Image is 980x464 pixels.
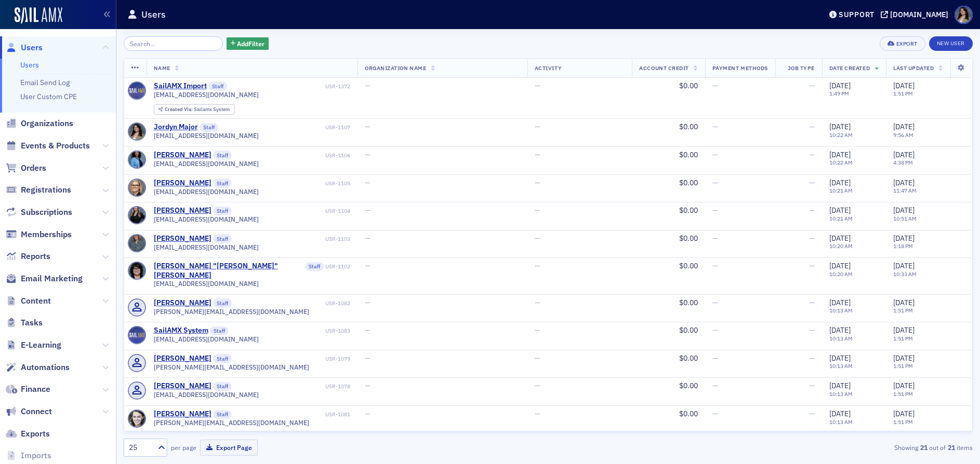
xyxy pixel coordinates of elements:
div: USR-1103 [234,236,351,242]
span: — [365,353,370,363]
span: — [712,81,718,90]
a: Memberships [6,229,72,240]
a: [PERSON_NAME] [154,151,211,160]
span: Staff [213,410,232,419]
span: — [535,409,540,418]
span: — [809,206,815,215]
span: Staff [213,207,232,216]
div: Created Via: Sailamx System [154,104,235,115]
time: 10:33 AM [893,270,917,278]
span: — [712,150,718,159]
div: Export [896,41,918,47]
span: Staff [305,262,324,271]
a: Imports [6,450,51,461]
time: 9:56 AM [893,131,913,139]
span: — [809,381,815,390]
span: Job Type [788,64,815,72]
button: Export [880,36,925,51]
span: [EMAIL_ADDRESS][DOMAIN_NAME] [154,160,259,168]
div: Jordyn Major [154,122,198,132]
div: [PERSON_NAME] [154,206,211,215]
span: — [365,234,370,243]
span: — [365,381,370,390]
time: 10:13 AM [829,335,853,342]
span: Exports [21,428,50,440]
a: Content [6,295,51,307]
time: 10:13 AM [829,307,853,314]
time: 1:51 PM [893,90,913,97]
span: [DATE] [829,325,851,335]
a: User Custom CPE [20,92,77,101]
span: [DATE] [893,409,915,418]
div: USR-1104 [234,208,351,214]
a: Reports [6,251,50,262]
label: per page [171,443,196,452]
div: [PERSON_NAME] [154,381,211,391]
span: [DATE] [829,81,851,90]
span: — [809,81,815,90]
span: $0.00 [679,150,698,159]
time: 1:49 PM [829,90,849,97]
span: — [535,298,540,307]
span: [DATE] [829,298,851,307]
a: SailAMX System [154,326,208,335]
span: [DATE] [893,325,915,335]
button: [DOMAIN_NAME] [881,11,952,18]
div: USR-1078 [234,383,351,390]
time: 10:22 AM [829,131,853,139]
div: USR-1102 [325,263,350,270]
span: Profile [955,6,973,24]
span: Events & Products [21,140,90,152]
span: Created Via : [165,106,194,113]
div: USR-1107 [220,124,351,131]
img: SailAMX [15,7,62,24]
h1: Users [141,8,166,21]
time: 10:22 AM [829,159,853,166]
div: USR-1372 [229,83,351,90]
time: 10:21 AM [829,215,853,222]
span: Content [21,295,51,307]
span: [DATE] [829,206,851,215]
time: 1:51 PM [893,335,913,342]
span: — [535,178,540,187]
time: 1:51 PM [893,362,913,370]
span: — [365,325,370,335]
span: Account Credit [639,64,688,72]
span: [PERSON_NAME][EMAIL_ADDRESS][DOMAIN_NAME] [154,419,309,427]
span: [DATE] [829,122,851,131]
a: Subscriptions [6,207,72,218]
a: [PERSON_NAME] "[PERSON_NAME]" [PERSON_NAME] [154,262,303,280]
a: Tasks [6,317,43,329]
button: Export Page [200,440,258,456]
a: Users [20,60,39,70]
span: $0.00 [679,261,698,270]
span: Finance [21,384,50,395]
span: $0.00 [679,298,698,307]
div: [PERSON_NAME] [154,179,211,188]
span: — [712,178,718,187]
div: 25 [129,442,152,453]
a: Users [6,42,43,53]
time: 1:51 PM [893,307,913,314]
span: — [809,122,815,131]
div: [PERSON_NAME] [154,298,211,308]
span: Connect [21,406,52,417]
span: — [712,298,718,307]
time: 10:51 AM [893,215,917,222]
span: Organizations [21,118,73,129]
span: [DATE] [829,409,851,418]
span: Subscriptions [21,207,72,218]
span: Staff [210,326,229,336]
a: [PERSON_NAME] [154,234,211,243]
span: — [365,122,370,131]
input: Search… [124,36,223,51]
span: — [535,261,540,270]
span: — [365,298,370,307]
span: Staff [213,354,232,363]
button: AddFilter [227,37,269,50]
span: — [712,122,718,131]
